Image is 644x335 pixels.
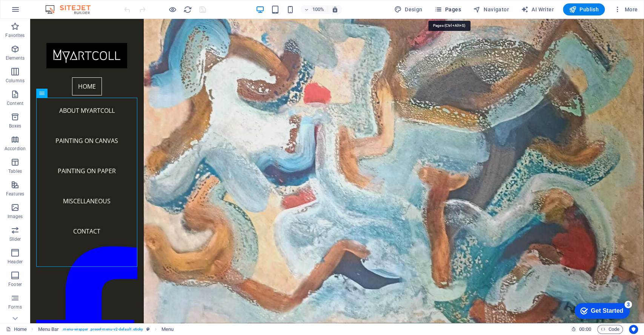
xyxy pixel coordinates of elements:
div: Get Started [22,8,55,15]
h6: Session time [571,325,591,334]
button: Code [597,325,623,334]
button: 100% [301,5,327,14]
nav: breadcrumb [38,325,174,334]
p: Favorites [5,32,25,38]
button: Usercentrics [629,325,638,334]
span: Publish [569,6,599,13]
p: Forms [8,304,22,310]
span: AI Writer [521,6,554,13]
p: Images [8,214,23,220]
p: Features [6,191,24,197]
span: . menu-wrapper .preset-menu-v2-default .sticky [62,325,143,334]
span: More [614,6,638,13]
a: Click to cancel selection. Double-click to open Pages [6,325,27,334]
p: Columns [6,78,25,84]
span: Navigator [473,6,509,13]
span: Click to select. Double-click to edit [38,325,59,334]
p: Elements [6,55,25,61]
span: 00 00 [579,325,591,334]
img: Editor Logo [43,5,100,14]
span: Code [601,325,619,334]
p: Content [7,100,23,106]
p: Accordion [5,146,26,152]
p: Slider [9,236,21,242]
div: Get Started 3 items remaining, 40% complete [6,4,61,20]
h6: 100% [312,5,324,14]
button: More [611,3,641,15]
button: Navigator [470,3,512,15]
p: Footer [8,281,22,287]
button: Pages [431,3,464,15]
button: Design [391,3,426,15]
div: 3 [56,2,63,9]
i: This element is a customizable preset [146,327,150,331]
button: Publish [563,3,605,15]
span: Design [394,6,423,13]
p: Boxes [9,123,22,129]
p: Header [8,259,23,265]
i: Reload page [183,5,192,14]
i: On resize automatically adjust zoom level to fit chosen device. [332,6,338,13]
span: Click to select. Double-click to edit [161,325,174,334]
span: Pages [434,6,461,13]
button: AI Writer [518,3,557,15]
button: reload [183,5,192,14]
p: Tables [8,168,22,174]
span: : [584,326,586,332]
